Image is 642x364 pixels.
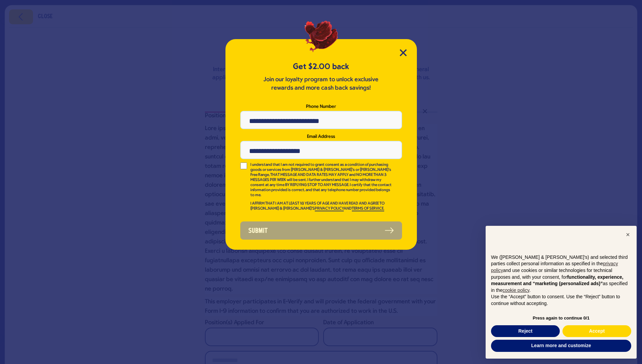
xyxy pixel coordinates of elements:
[491,294,631,307] p: Use the “Accept” button to consent. Use the “Reject” button to continue without accepting.
[240,221,402,240] button: Submit
[250,201,393,211] p: I AFFIRM THAT I AM AT LEAST 18 YEARS OF AGE AND HAVE READ AND AGREE TO [PERSON_NAME] & [PERSON_NA...
[622,229,633,240] button: Close this notice
[352,207,384,211] a: TERMS OF SERVICE.
[315,207,344,211] a: PRIVACY POLICY
[491,254,631,294] p: We ([PERSON_NAME] & [PERSON_NAME]'s) and selected third parties collect personal information as s...
[562,325,631,337] button: Accept
[502,287,529,293] a: cookie policy
[240,61,402,72] h5: Get $2.00 back
[240,102,402,111] label: Phone Number
[400,49,407,56] button: Close Modal
[262,75,380,92] p: Join our loyalty program to unlock exclusive rewards and more cash back savings!
[491,325,560,337] button: Reject
[626,231,630,238] span: ×
[240,132,402,141] label: Email Address
[250,162,393,198] p: I understand that I am not required to grant consent as a condition of purchasing goods or servic...
[491,340,631,352] button: Learn more and customize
